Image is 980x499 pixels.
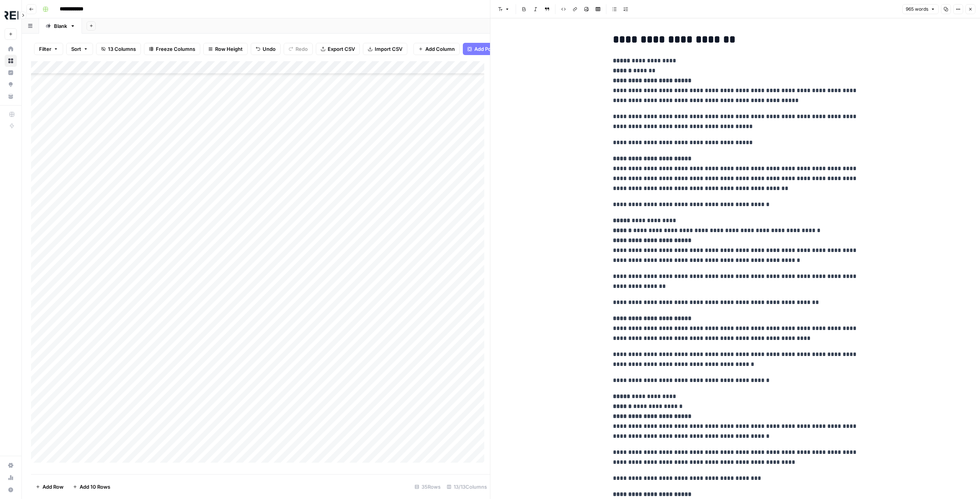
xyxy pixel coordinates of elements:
button: Add Power Agent [463,43,521,55]
div: 35 Rows [412,481,444,493]
button: Export CSV [316,43,360,55]
span: Sort [71,45,81,53]
button: Add Row [31,481,68,493]
span: Freeze Columns [156,45,195,53]
span: Filter [39,45,51,53]
span: Add Row [42,483,64,491]
button: Add Column [413,43,460,55]
button: Help + Support [5,484,17,496]
span: 965 words [906,6,928,13]
a: Insights [5,67,17,79]
button: Workspace: Threepipe Reply [5,6,17,25]
div: 13/13 Columns [444,481,490,493]
button: Sort [66,43,93,55]
span: 13 Columns [108,45,136,53]
span: Export CSV [328,45,355,53]
img: Threepipe Reply Logo [5,9,18,23]
button: Freeze Columns [144,43,200,55]
button: Add 10 Rows [68,481,115,493]
button: Undo [251,43,281,55]
span: Redo [296,45,308,53]
span: Row Height [215,45,243,53]
button: Redo [284,43,313,55]
a: Opportunities [5,78,17,91]
button: Filter [34,43,63,55]
a: Settings [5,459,17,471]
a: Browse [5,55,17,67]
button: 965 words [902,4,939,14]
span: Add Column [425,45,455,53]
span: Undo [263,45,276,53]
a: Blank [39,18,82,34]
a: Your Data [5,90,17,102]
button: 13 Columns [96,43,141,55]
button: Row Height [203,43,248,55]
span: Import CSV [375,45,402,53]
a: Usage [5,471,17,484]
span: Add Power Agent [474,45,516,53]
span: Add 10 Rows [80,483,110,491]
div: Blank [54,22,67,30]
a: Home [5,43,17,55]
button: Import CSV [363,43,407,55]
